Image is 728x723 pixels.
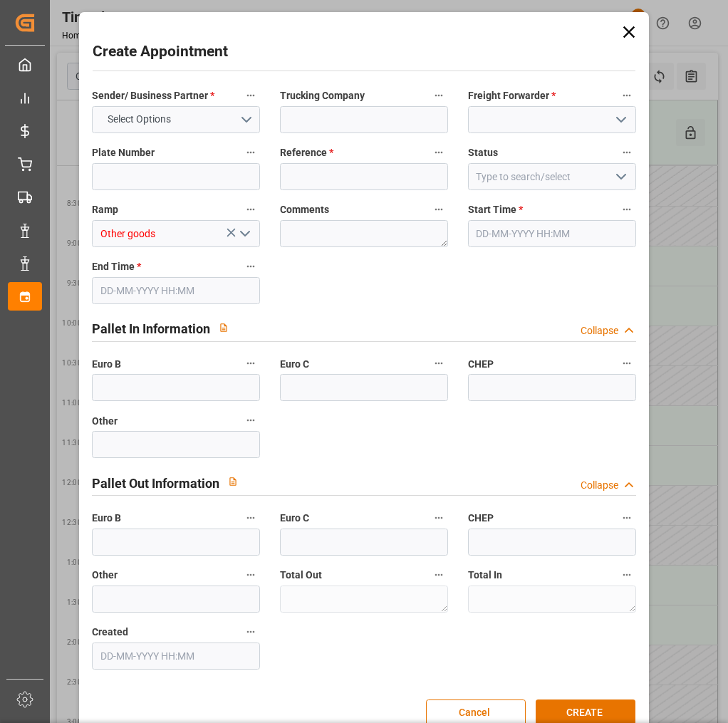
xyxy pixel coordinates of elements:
button: CHEP [618,354,636,373]
span: Start Time [468,202,523,217]
span: Freight Forwarder [468,88,556,103]
button: Freight Forwarder * [618,86,636,105]
span: Total Out [280,568,322,583]
span: Euro C [280,357,309,372]
button: Sender/ Business Partner * [241,86,260,105]
button: Euro C [430,354,448,373]
button: Trucking Company [430,86,448,105]
span: Plate Number [92,145,155,160]
button: Total Out [430,566,448,584]
button: Plate Number [241,143,260,162]
button: CHEP [618,509,636,527]
button: Start Time * [618,200,636,219]
span: Other [92,568,118,583]
h2: Pallet Out Information [92,474,219,493]
span: Euro B [92,357,121,372]
span: Ramp [92,202,118,217]
button: open menu [609,166,630,188]
span: CHEP [468,357,494,372]
button: Other [241,566,260,584]
button: Other [241,411,260,430]
span: Euro C [280,511,309,526]
button: Euro B [241,354,260,373]
span: Euro B [92,511,121,526]
button: View description [210,314,237,341]
h2: Create Appointment [93,41,228,63]
span: CHEP [468,511,494,526]
input: DD-MM-YYYY HH:MM [92,643,260,670]
button: Euro C [430,509,448,527]
button: Euro B [241,509,260,527]
span: End Time [92,259,141,274]
span: Trucking Company [280,88,365,103]
input: Type to search/select [468,163,636,190]
button: open menu [92,106,260,133]
div: Collapse [581,323,618,338]
h2: Pallet In Information [92,319,210,338]
span: Select Options [100,112,178,127]
span: Created [92,625,128,640]
button: Status [618,143,636,162]
input: DD-MM-YYYY HH:MM [92,277,260,304]
button: Comments [430,200,448,219]
span: Total In [468,568,502,583]
button: Total In [618,566,636,584]
button: Created [241,623,260,641]
span: Comments [280,202,329,217]
input: Type to search/select [92,220,260,247]
button: End Time * [241,257,260,276]
div: Collapse [581,478,618,493]
button: open menu [233,223,254,245]
button: View description [219,468,246,495]
input: DD-MM-YYYY HH:MM [468,220,636,247]
span: Status [468,145,498,160]
span: Other [92,414,118,429]
span: Reference [280,145,333,160]
button: Ramp [241,200,260,219]
span: Sender/ Business Partner [92,88,214,103]
button: open menu [609,109,630,131]
button: Reference * [430,143,448,162]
